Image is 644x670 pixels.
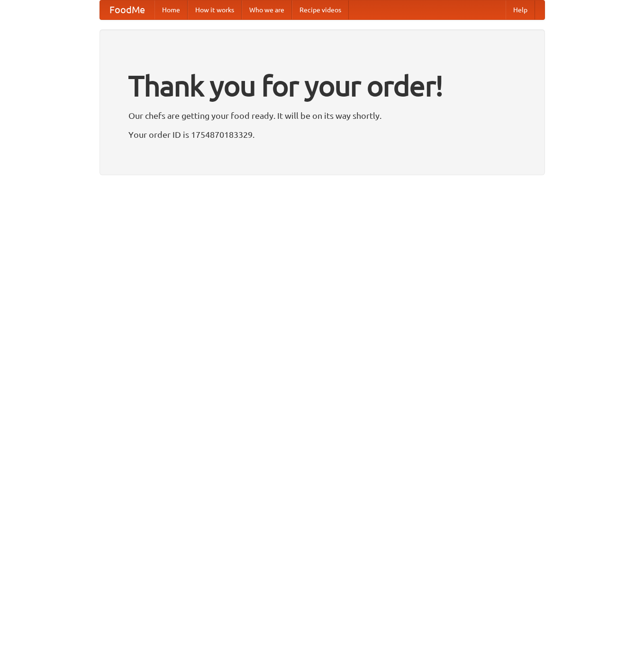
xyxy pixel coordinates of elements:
p: Our chefs are getting your food ready. It will be on its way shortly. [128,108,516,123]
p: Your order ID is 1754870183329. [128,127,516,142]
a: Recipe videos [292,0,349,19]
a: Who we are [242,0,292,19]
a: Home [154,0,188,19]
a: How it works [188,0,242,19]
a: FoodMe [100,0,154,19]
a: Help [506,0,535,19]
h1: Thank you for your order! [128,63,516,108]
